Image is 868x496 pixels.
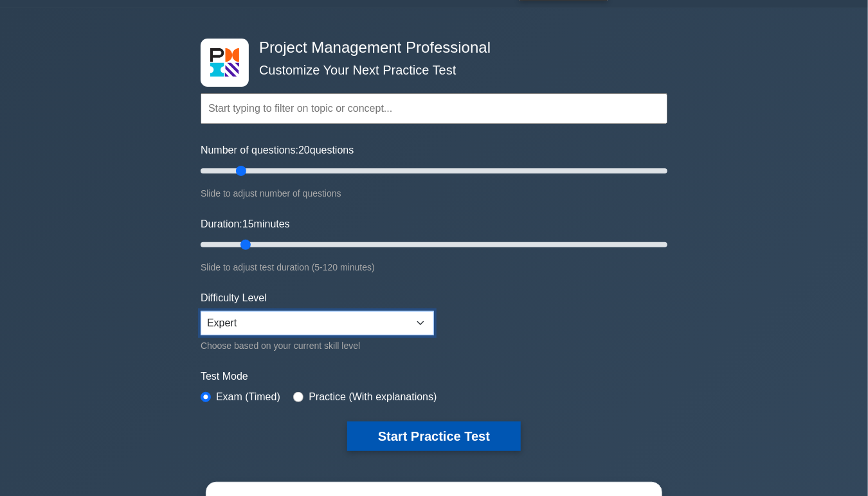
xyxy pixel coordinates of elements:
label: Test Mode [201,369,667,384]
button: Start Practice Test [347,421,521,451]
label: Duration: minutes [201,217,290,232]
label: Practice (With explanations) [309,389,437,405]
label: Number of questions: questions [201,143,354,158]
input: Start typing to filter on topic or concept... [201,93,667,124]
div: Slide to adjust number of questions [201,186,667,201]
h4: Project Management Professional [254,39,604,57]
span: 20 [298,145,310,155]
label: Exam (Timed) [216,389,280,405]
div: Choose based on your current skill level [201,338,434,353]
span: 15 [242,218,254,229]
div: Slide to adjust test duration (5-120 minutes) [201,260,667,275]
label: Difficulty Level [201,290,267,306]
